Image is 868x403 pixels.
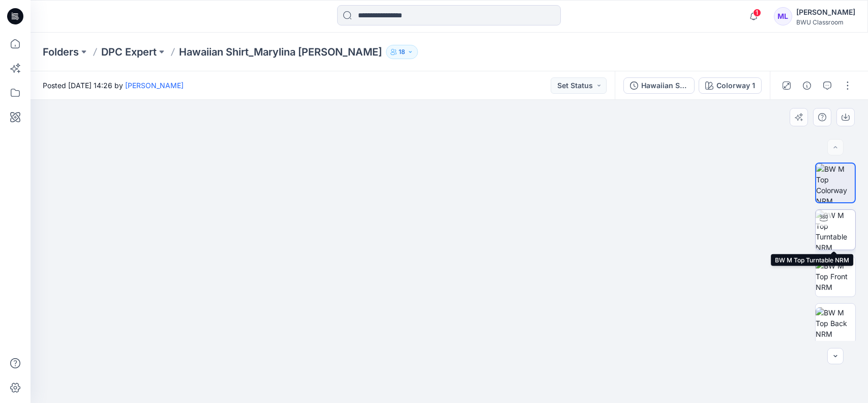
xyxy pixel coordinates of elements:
[753,9,761,17] span: 1
[623,77,695,94] button: Hawaiian Shirt_Marylina [PERSON_NAME]
[774,7,792,25] div: ML
[816,307,855,339] img: BW M Top Back NRM
[796,6,855,18] div: [PERSON_NAME]
[799,77,815,94] button: Details
[796,18,855,26] div: BWU Classroom
[399,46,405,58] p: 18
[816,210,855,250] img: BW M Top Turntable NRM
[816,164,855,202] img: BW M Top Colorway NRM
[699,77,762,94] button: Colorway 1
[101,45,157,59] a: DPC Expert
[716,80,755,91] div: Colorway 1
[816,260,855,292] img: BW M Top Front NRM
[43,80,184,91] span: Posted [DATE] 14:26 by
[125,81,184,90] a: [PERSON_NAME]
[43,45,79,59] a: Folders
[179,45,382,59] p: Hawaiian Shirt_Marylina [PERSON_NAME]
[641,80,688,91] div: Hawaiian Shirt_Marylina [PERSON_NAME]
[386,45,418,59] button: 18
